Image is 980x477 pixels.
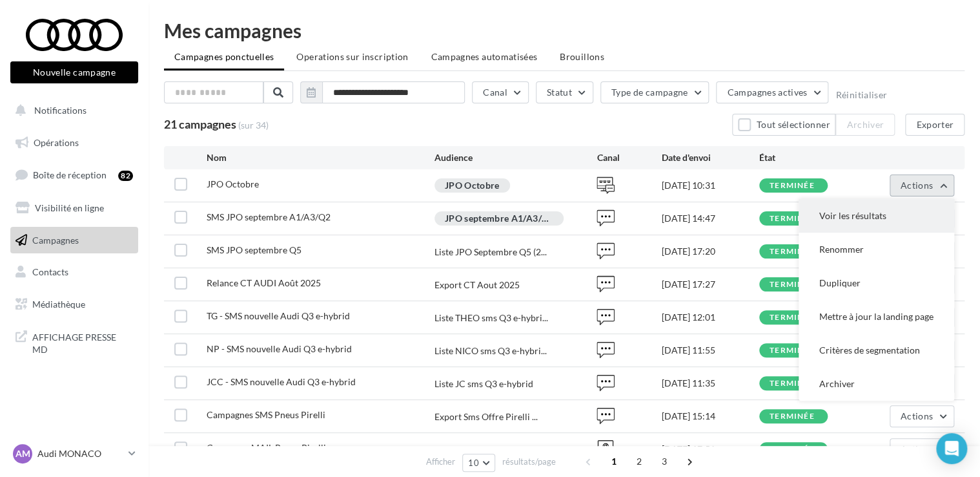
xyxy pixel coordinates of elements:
[33,169,107,180] span: Boîte de réception
[629,451,649,472] span: 2
[34,105,87,116] span: Notifications
[936,433,967,464] div: Open Intercom Messenger
[164,21,965,40] div: Mes campagnes
[434,178,510,193] div: JPO Octobre
[462,454,495,472] button: 10
[732,114,835,136] button: Tout sélectionner
[799,367,954,401] button: Archiver
[32,266,68,277] span: Contacts
[600,81,709,103] button: Type de campagne
[8,259,141,286] a: Contacts
[604,451,624,472] span: 1
[770,182,815,190] div: terminée
[759,151,857,164] div: État
[8,227,141,254] a: Campagnes
[654,451,675,472] span: 3
[905,114,965,136] button: Exporter
[434,377,533,390] div: Liste JC sms Q3 e-hybrid
[32,328,133,356] span: AFFICHAGE PRESSE MD
[890,438,954,460] button: Actions
[560,51,604,62] span: Brouillons
[207,376,356,387] span: JCC - SMS nouvelle Audi Q3 e-hybrid
[770,313,815,322] div: terminée
[8,97,136,124] button: Notifications
[434,279,520,291] div: Export CT Aout 2025
[207,244,301,255] span: SMS JPO septembre Q5
[434,344,547,357] span: Liste NICO sms Q3 e-hybri...
[431,51,537,62] span: Campagnes automatisées
[770,346,815,355] div: terminée
[207,211,331,222] span: SMS JPO septembre A1/A3/Q2
[662,344,759,357] div: [DATE] 11:55
[207,442,326,453] span: Campagne MAIL Pneus Pirelli
[434,443,542,456] span: Export EMAIL offre Pirell...
[34,137,79,148] span: Opérations
[890,405,954,427] button: Actions
[207,409,325,420] span: Campagnes SMS Pneus Pirelli
[835,90,887,100] button: Réinitialiser
[536,81,593,103] button: Statut
[662,443,759,456] div: [DATE] 17:51
[434,312,548,324] span: Liste THEO sms Q3 e-hybri...
[434,410,538,423] span: Export Sms Offre Pirelli ...
[8,161,141,189] a: Boîte de réception82
[472,81,529,103] button: Canal
[716,81,828,103] button: Campagnes actives
[770,281,815,289] div: terminée
[118,171,133,181] div: 82
[207,277,321,288] span: Relance CT AUDI Août 2025
[770,412,815,421] div: terminée
[434,211,564,226] div: JPO septembre A1/A3/Q2 SMS
[434,246,547,259] span: Liste JPO Septembre Q5 (2...
[662,311,759,324] div: [DATE] 12:01
[662,377,759,390] div: [DATE] 11:35
[207,310,350,321] span: TG - SMS nouvelle Audi Q3 e-hybrid
[207,151,434,164] div: Nom
[890,175,954,196] button: Actions
[770,248,815,256] div: terminée
[37,447,123,460] p: Audi MONACO
[8,129,141,156] a: Opérations
[502,456,556,468] span: résultats/page
[662,179,759,192] div: [DATE] 10:31
[770,379,815,388] div: terminée
[901,443,933,454] span: Actions
[727,87,807,98] span: Campagnes actives
[468,458,479,468] span: 10
[799,334,954,367] button: Critères de segmentation
[207,178,259,189] span: JPO Octobre
[799,199,954,233] button: Voir les résultats
[799,233,954,266] button: Renommer
[164,117,236,131] span: 21 campagnes
[799,300,954,334] button: Mettre à jour la landing page
[35,202,104,213] span: Visibilité en ligne
[662,278,759,291] div: [DATE] 17:27
[207,343,352,354] span: NP - SMS nouvelle Audi Q3 e-hybrid
[8,195,141,222] a: Visibilité en ligne
[662,151,759,164] div: Date d'envoi
[15,447,30,460] span: AM
[662,410,759,423] div: [DATE] 15:14
[901,410,933,421] span: Actions
[8,323,141,361] a: AFFICHAGE PRESSE MD
[434,151,597,164] div: Audience
[426,456,455,468] span: Afficher
[238,119,269,132] span: (sur 34)
[662,245,759,258] div: [DATE] 17:20
[32,299,85,310] span: Médiathèque
[835,114,895,136] button: Archiver
[901,180,933,191] span: Actions
[662,212,759,225] div: [DATE] 14:47
[32,234,79,245] span: Campagnes
[10,61,138,83] button: Nouvelle campagne
[770,215,815,223] div: terminée
[10,441,138,466] a: AM Audi MONACO
[8,291,141,318] a: Médiathèque
[296,51,408,62] span: Operations sur inscription
[597,151,662,164] div: Canal
[799,266,954,300] button: Dupliquer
